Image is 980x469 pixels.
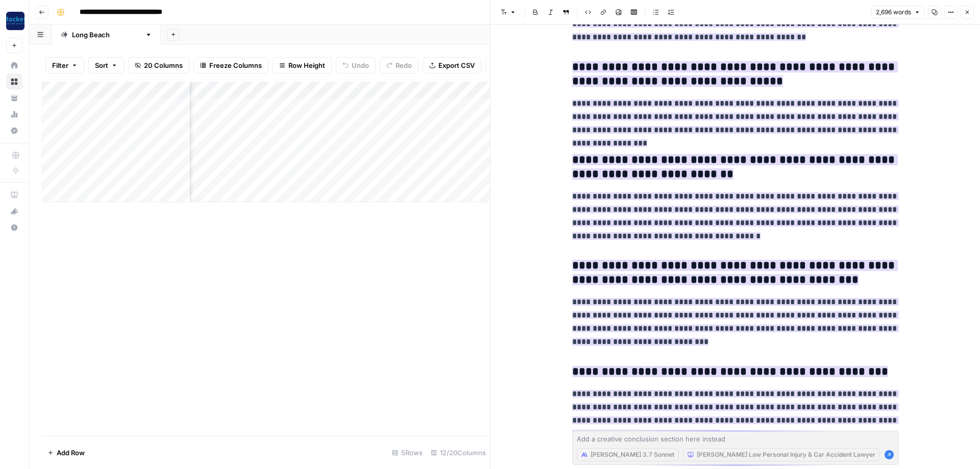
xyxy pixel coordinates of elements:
button: Redo [380,57,419,73]
div: 5 Rows [388,445,427,461]
a: AirOps Academy [6,187,22,203]
button: Filter [45,57,84,73]
span: Freeze Columns [209,60,262,70]
span: 20 Columns [144,60,183,70]
button: Sort [88,57,124,73]
div: 12/20 Columns [427,445,490,461]
a: [GEOGRAPHIC_DATA] [52,24,161,45]
a: Settings [6,122,22,139]
button: Export CSV [423,57,481,73]
button: Freeze Columns [193,57,268,73]
textarea: Add a creative conclusion section here instead [577,434,894,444]
img: Rocket Pilots Logo [6,12,24,30]
span: Filter [52,60,68,70]
button: [PERSON_NAME] Law Personal Injury & Car Accident Lawyer [683,448,880,461]
button: Row Height [273,57,332,73]
span: Undo [352,60,369,70]
span: Row Height [288,60,325,70]
a: Browse [6,73,22,90]
span: [PERSON_NAME] 3.7 Sonnet [591,450,674,459]
span: Add Row [57,448,85,458]
span: 2,696 words [876,8,911,17]
button: 20 Columns [128,57,189,73]
button: Undo [336,57,376,73]
div: What's new? [7,204,22,219]
button: 2,696 words [871,6,925,19]
a: Your Data [6,90,22,106]
button: Add Row [41,445,91,461]
div: [GEOGRAPHIC_DATA] [72,30,141,40]
button: What's new? [6,203,22,219]
span: [PERSON_NAME] Law Personal Injury & Car Accident Lawyer [697,450,875,459]
a: Home [6,57,22,73]
span: Redo [396,60,412,70]
button: Workspace: Rocket Pilots [6,8,22,34]
span: Export CSV [438,60,475,70]
button: Help + Support [6,219,22,236]
button: [PERSON_NAME] 3.7 Sonnet [577,448,679,461]
span: Sort [95,60,108,70]
a: Usage [6,106,22,122]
